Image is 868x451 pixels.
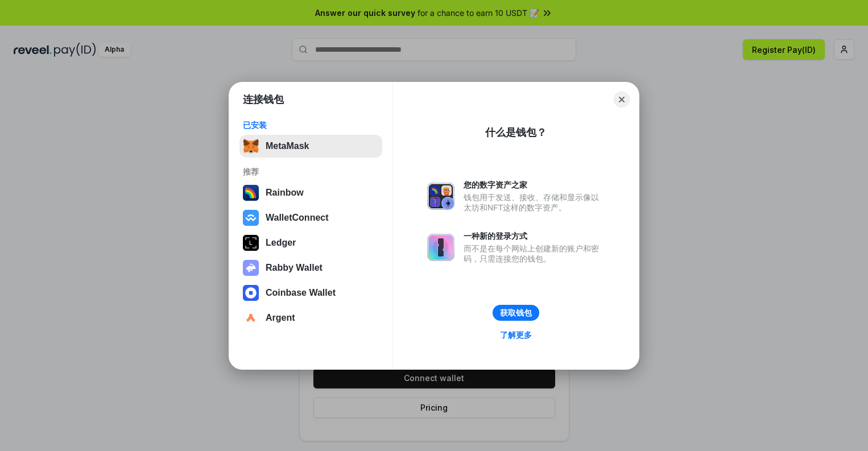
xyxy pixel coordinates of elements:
div: Coinbase Wallet [266,288,336,298]
img: svg+xml,%3Csvg%20xmlns%3D%22http%3A%2F%2Fwww.w3.org%2F2000%2Fsvg%22%20fill%3D%22none%22%20viewBox... [243,260,259,276]
div: MetaMask [266,141,309,151]
div: Rainbow [266,188,304,198]
div: 推荐 [243,167,379,177]
div: 钱包用于发送、接收、存储和显示像以太坊和NFT这样的数字资产。 [464,192,605,213]
button: Coinbase Wallet [239,282,382,304]
div: 您的数字资产之家 [464,180,605,190]
div: 什么是钱包？ [485,126,547,139]
div: 而不是在每个网站上创建新的账户和密码，只需连接您的钱包。 [464,243,605,264]
button: Close [614,92,630,107]
div: 获取钱包 [500,308,532,318]
img: svg+xml,%3Csvg%20width%3D%2228%22%20height%3D%2228%22%20viewBox%3D%220%200%2028%2028%22%20fill%3D... [243,310,259,326]
button: MetaMask [239,135,382,158]
div: Argent [266,313,295,323]
button: WalletConnect [239,206,382,229]
div: Rabby Wallet [266,263,323,273]
a: 了解更多 [493,328,539,342]
div: 了解更多 [500,330,532,340]
img: svg+xml,%3Csvg%20width%3D%2228%22%20height%3D%2228%22%20viewBox%3D%220%200%2028%2028%22%20fill%3D... [243,285,259,301]
div: WalletConnect [266,213,329,223]
div: 一种新的登录方式 [464,231,605,241]
h1: 连接钱包 [243,93,284,106]
img: svg+xml,%3Csvg%20xmlns%3D%22http%3A%2F%2Fwww.w3.org%2F2000%2Fsvg%22%20fill%3D%22none%22%20viewBox... [427,234,454,261]
img: svg+xml,%3Csvg%20width%3D%22120%22%20height%3D%22120%22%20viewBox%3D%220%200%20120%20120%22%20fil... [243,185,259,201]
img: svg+xml,%3Csvg%20xmlns%3D%22http%3A%2F%2Fwww.w3.org%2F2000%2Fsvg%22%20width%3D%2228%22%20height%3... [243,235,259,251]
img: svg+xml,%3Csvg%20width%3D%2228%22%20height%3D%2228%22%20viewBox%3D%220%200%2028%2028%22%20fill%3D... [243,210,259,226]
button: Rabby Wallet [239,256,382,279]
img: svg+xml,%3Csvg%20fill%3D%22none%22%20height%3D%2233%22%20viewBox%3D%220%200%2035%2033%22%20width%... [243,138,259,154]
img: svg+xml,%3Csvg%20xmlns%3D%22http%3A%2F%2Fwww.w3.org%2F2000%2Fsvg%22%20fill%3D%22none%22%20viewBox... [427,183,454,210]
button: Ledger [239,231,382,254]
button: Argent [239,307,382,329]
div: 已安装 [243,120,379,130]
div: Ledger [266,238,296,248]
button: Rainbow [239,181,382,204]
button: 获取钱包 [493,305,539,321]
